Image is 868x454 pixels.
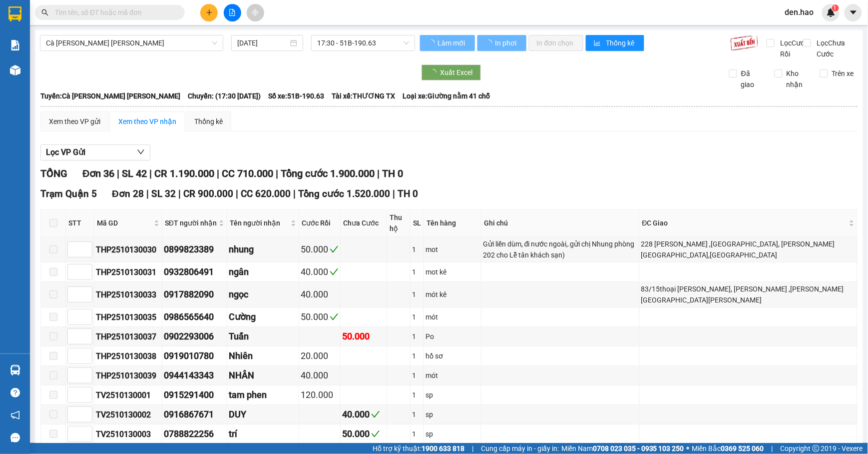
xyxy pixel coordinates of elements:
div: trí [229,427,297,441]
span: | [293,188,296,199]
span: Lọc Cước Rồi [776,37,810,59]
span: search [41,9,48,16]
span: Xuất Excel [440,67,473,78]
div: 1 [412,409,422,420]
span: Cà Mau - Hồ Chí Minh [46,35,217,50]
td: THP2510130033 [94,282,162,307]
td: TV2510130001 [94,385,162,405]
div: Cường [229,310,297,324]
span: question-circle [10,388,20,397]
span: plus [206,9,213,16]
input: 13/10/2025 [237,37,288,48]
img: icon-new-feature [827,8,836,17]
td: THP2510130037 [94,327,162,346]
button: file-add [224,4,241,21]
span: Miền Nam [561,443,684,454]
span: Lọc Chưa Cước [813,37,858,59]
span: | [772,443,773,454]
span: Miền Bắc [692,443,764,454]
td: ngân [227,262,299,282]
span: 17:30 - 51B-190.63 [317,35,409,50]
div: 1 [412,331,422,342]
span: | [117,167,119,179]
span: Chuyến: (17:30 [DATE]) [188,90,261,101]
div: 1 [412,311,422,322]
div: 40.000 [301,265,339,279]
span: file-add [229,9,236,16]
img: warehouse-icon [10,365,20,375]
div: 1 [412,289,422,300]
button: In phơi [477,35,526,51]
span: down [137,148,145,156]
span: message [10,433,20,442]
th: Tên hàng [424,209,481,237]
th: Thu hộ [387,209,411,237]
span: ĐC Giao [642,217,847,228]
th: SL [411,209,424,237]
td: 0986565640 [162,307,227,327]
td: TV2510130003 [94,424,162,444]
span: Hỗ trợ kỹ thuật: [373,443,464,454]
div: mót [426,311,479,322]
span: | [178,188,181,199]
div: THP2510130039 [96,369,160,382]
div: sp [426,389,479,400]
div: 0916867671 [164,407,225,421]
div: THP2510130031 [96,266,160,278]
td: 0917882090 [162,282,227,307]
td: 0788822256 [162,424,227,444]
div: 0919010780 [164,349,225,363]
div: 50.000 [301,242,339,256]
span: Đã giao [737,68,767,90]
span: Tài xế: THƯƠNG TX [332,90,395,101]
div: mót kê [426,289,479,300]
span: CC 710.000 [222,167,273,179]
span: bar-chart [594,39,602,47]
td: 0919010780 [162,346,227,366]
button: Lọc VP Gửi [40,144,150,160]
sup: 1 [832,4,839,11]
img: logo-vxr [8,6,21,21]
div: 0788822256 [164,427,225,441]
div: 1 [412,244,422,255]
td: THP2510130038 [94,346,162,366]
div: nhung [229,242,297,256]
td: THP2510130030 [94,237,162,262]
div: ngân [229,265,297,279]
div: 83/15thoại [PERSON_NAME], [PERSON_NAME] ,[PERSON_NAME][GEOGRAPHIC_DATA][PERSON_NAME] [641,283,856,305]
span: CR 900.000 [183,188,233,199]
div: Xem theo VP nhận [118,116,176,127]
td: 0902293006 [162,327,227,346]
span: | [149,167,152,179]
th: Chưa Cước [341,209,387,237]
div: 0917882090 [164,287,225,301]
span: loading [428,39,436,46]
span: Làm mới [438,37,467,48]
span: Kho nhận [783,68,813,90]
div: 0944143343 [164,368,225,382]
span: | [472,443,473,454]
span: Tổng cước 1.520.000 [298,188,391,199]
span: check [371,410,380,419]
div: 40.000 [301,368,339,382]
span: Trạm Quận 5 [40,188,97,199]
div: 0932806491 [164,265,225,279]
div: 120.000 [301,388,339,402]
div: Nhiên [229,349,297,363]
span: | [217,167,219,179]
div: 0986565640 [164,310,225,324]
strong: 0369 525 060 [721,444,764,452]
span: copyright [813,445,820,452]
div: tam phen [229,388,297,402]
div: 1 [412,266,422,277]
b: Tuyến: Cà [PERSON_NAME] [PERSON_NAME] [40,92,180,100]
div: Thống kê [194,116,223,127]
span: den.hao [777,6,822,18]
img: solution-icon [10,40,20,50]
span: loading [430,69,440,76]
div: TV2510130003 [96,428,160,440]
div: 50.000 [342,427,385,441]
span: TH 0 [382,167,403,179]
img: warehouse-icon [10,65,20,75]
div: 0915291400 [164,388,225,402]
